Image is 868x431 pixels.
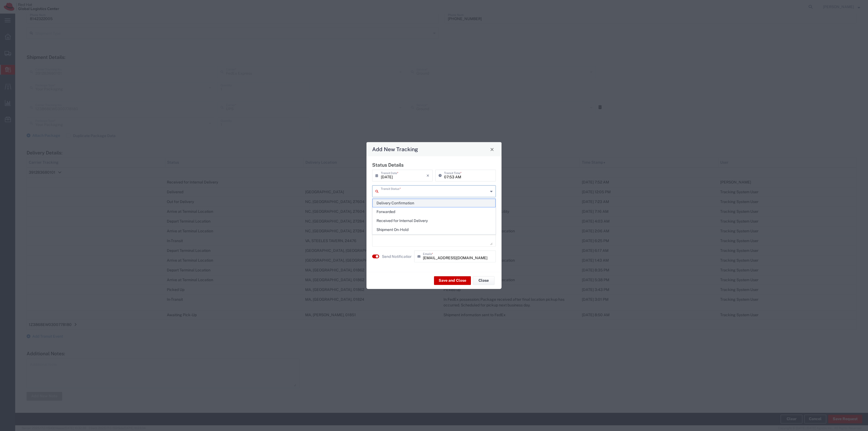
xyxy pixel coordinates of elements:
[382,253,412,259] label: Send Notification
[434,276,471,285] button: Save and Close
[473,276,494,285] button: Close
[373,199,495,207] span: Delivery Confirmation
[373,226,495,234] span: Shipment On-Hold
[372,145,418,153] h4: Add New Tracking
[488,145,496,153] button: Close
[382,253,411,259] agx-label: Send Notification
[426,171,429,180] i: ×
[372,162,496,168] h5: Status Details
[373,208,495,216] span: Forwarded
[373,217,495,225] span: Received for Internal Delivery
